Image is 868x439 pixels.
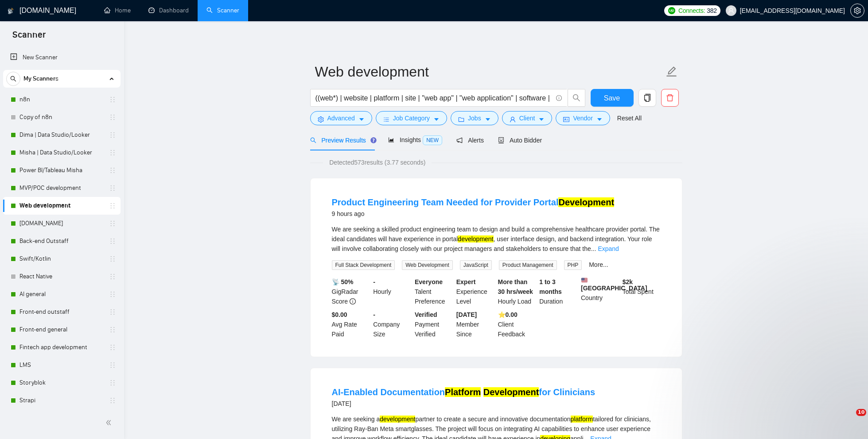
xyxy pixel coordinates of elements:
[581,277,588,283] img: 🇺🇸
[19,162,104,179] a: Power BI/Tableau Misha
[109,167,116,174] span: holder
[451,111,498,125] button: folderJobscaret-down
[19,268,104,285] a: React Native
[556,111,610,125] button: idcardVendorcaret-down
[109,96,116,103] span: holder
[596,116,603,123] span: caret-down
[109,238,116,245] span: holder
[109,273,116,280] span: holder
[485,116,491,123] span: caret-down
[537,277,579,306] div: Duration
[402,260,453,270] span: Web Development
[413,310,455,339] div: Payment Verified
[19,321,104,339] a: Front-end general
[856,409,866,416] span: 10
[332,398,596,409] div: [DATE]
[109,255,116,262] span: holder
[109,362,116,369] span: holder
[373,278,375,285] b: -
[728,8,734,14] span: user
[332,260,395,270] span: Full Stack Development
[310,137,374,144] span: Preview Results
[148,7,189,14] a: dashboardDashboard
[19,392,104,409] a: Strapi
[445,387,481,397] mark: Platform
[598,245,619,252] a: Expand
[376,111,447,125] button: barsJob Categorycaret-down
[838,409,859,430] iframe: Intercom live chat
[539,278,562,295] b: 1 to 3 months
[332,208,615,219] div: 9 hours ago
[581,277,647,292] b: [GEOGRAPHIC_DATA]
[415,278,443,285] b: Everyone
[6,72,20,86] button: search
[19,232,104,250] a: Back-end Outstaff
[496,277,538,306] div: Hourly Load
[323,158,432,167] span: Detected 573 results (3.77 seconds)
[318,116,324,123] span: setting
[327,113,355,123] span: Advanced
[413,277,455,306] div: Talent Preference
[109,397,116,404] span: holder
[851,7,864,14] span: setting
[19,339,104,356] a: Fintech app development
[109,291,116,298] span: holder
[456,311,477,318] b: [DATE]
[499,260,557,270] span: Product Management
[678,6,705,15] span: Connects:
[558,197,614,207] mark: Development
[666,66,677,77] span: edit
[707,6,716,15] span: 382
[109,379,116,386] span: holder
[358,116,365,123] span: caret-down
[573,113,592,123] span: Vendor
[19,179,104,197] a: MVP/POC development
[371,277,413,306] div: Hourly
[638,89,656,107] button: copy
[498,278,533,295] b: More than 30 hrs/week
[850,7,864,14] a: setting
[468,113,481,123] span: Jobs
[639,94,656,102] span: copy
[498,311,518,318] b: ⭐️ 0.00
[538,116,545,123] span: caret-down
[330,277,372,306] div: GigRadar Score
[668,7,675,14] img: upwork-logo.png
[563,116,569,123] span: idcard
[332,387,596,397] a: AI-Enabled DocumentationPlatform Developmentfor Clinicians
[19,303,104,321] a: Front-end outstaff
[206,7,239,14] a: searchScanner
[456,278,476,285] b: Expert
[5,28,53,47] span: Scanner
[393,113,430,123] span: Job Category
[19,126,104,144] a: Dima | Data Studio/Looker
[455,277,496,306] div: Experience Level
[383,116,389,123] span: bars
[109,185,116,192] span: holder
[19,285,104,303] a: AI general
[109,114,116,121] span: holder
[662,94,678,102] span: delete
[19,374,104,392] a: Storyblok
[458,116,464,123] span: folder
[371,310,413,339] div: Company Size
[496,310,538,339] div: Client Feedback
[109,220,116,227] span: holder
[332,311,347,318] b: $0.00
[850,4,864,18] button: setting
[7,76,20,82] span: search
[315,61,664,83] input: Scanner name...
[460,260,492,270] span: JavaScript
[623,278,633,285] b: $ 2k
[104,7,131,14] a: homeHome
[456,137,484,144] span: Alerts
[109,131,116,139] span: holder
[19,144,104,162] a: Misha | Data Studio/Looker
[19,215,104,232] a: [DOMAIN_NAME]
[388,137,394,143] span: area-chart
[19,108,104,126] a: Copy of n8n
[456,137,463,143] span: notification
[380,416,415,423] mark: development
[109,149,116,156] span: holder
[455,310,496,339] div: Member Since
